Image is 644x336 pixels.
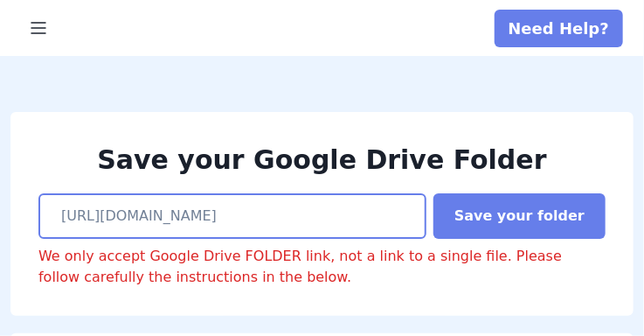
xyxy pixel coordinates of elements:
h1: Save your Google Drive Folder [38,140,606,179]
button: Save your folder [433,193,606,239]
div: We only accept Google Drive FOLDER link, not a link to a single file. Please follow carefully the... [38,246,606,288]
input: Add your Google Drive Music folder here [38,193,426,239]
a: Need Help? [495,21,623,38]
button: Need Help? [495,10,623,47]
